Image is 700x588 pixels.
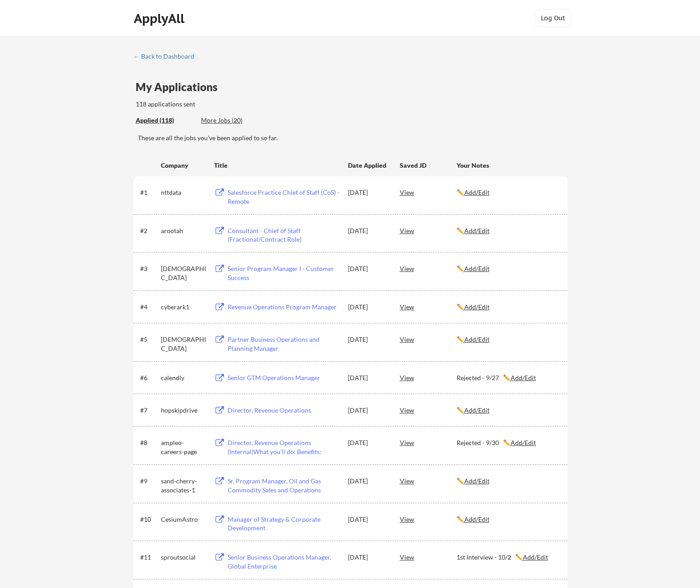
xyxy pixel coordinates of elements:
div: View [400,434,457,450]
div: ampleo-careers-page [161,438,206,456]
div: Revenue Operations Program Manager [228,303,339,312]
div: [DATE] [348,303,388,312]
div: [DATE] [348,515,388,524]
div: #5 [140,335,158,344]
div: CesiumAstro [161,515,206,524]
div: View [400,299,457,315]
div: [DATE] [348,264,388,273]
div: More Jobs (20) [201,116,267,125]
div: #4 [140,303,158,312]
div: ✏️ [457,226,559,235]
div: View [400,222,457,239]
div: [DATE] [348,373,388,382]
div: [DATE] [348,188,388,197]
div: 1st Interview - 10/2 ✏️ [457,553,559,562]
div: Salesforce Practice Chief of Staff (CoS) - Remote [228,188,339,206]
u: Add/Edit [464,303,490,311]
div: View [400,511,457,527]
div: Senior Business Operations Manager, Global Enterprise [228,553,339,570]
u: Add/Edit [464,265,490,272]
div: Rejected - 9/30 ✏️ [457,438,559,447]
div: ApplyAll [134,11,187,26]
div: sproutsocial [161,553,206,562]
u: Add/Edit [464,227,490,234]
div: #6 [140,373,158,382]
div: View [400,331,457,347]
div: Rejected - 9/27 ✏️ [457,373,559,382]
div: #3 [140,264,158,273]
div: sand-cherry-associates-1 [161,477,206,494]
div: Consultant - Chief of Staff (Fractional/Contract Role) [228,226,339,244]
div: [DEMOGRAPHIC_DATA] [161,264,206,282]
div: View [400,549,457,565]
div: View [400,260,457,276]
u: Add/Edit [464,477,490,485]
u: Add/Edit [511,374,536,381]
div: These are all the jobs you've been applied to so far. [136,116,194,125]
div: [DATE] [348,335,388,344]
div: hopskipdrive [161,406,206,415]
div: [DEMOGRAPHIC_DATA] [161,335,206,353]
div: Date Applied [348,161,388,170]
div: #9 [140,477,158,486]
div: View [400,369,457,386]
a: ← Back to Dashboard [133,53,201,62]
div: Senior Program Manager I - Customer Success [228,264,339,282]
div: nttdata [161,188,206,197]
button: Log Out [535,9,571,27]
div: Your Notes [457,161,559,170]
div: ✏️ [457,264,559,273]
div: ← Back to Dashboard [133,53,201,60]
u: Add/Edit [464,188,490,196]
div: Senior GTM Operations Manager [228,373,339,382]
u: Add/Edit [523,553,548,561]
div: Sr. Program Manager, Oil and Gas Commodity Sales and Operations [228,477,339,494]
div: Saved JD [400,157,457,173]
div: View [400,402,457,418]
div: 118 applications sent [136,100,310,109]
div: ✏️ [457,188,559,197]
div: ✏️ [457,303,559,312]
div: #11 [140,553,158,562]
div: Director, Revenue Operations [228,406,339,415]
div: #7 [140,406,158,415]
div: Partner Business Operations and Planning Manager [228,335,339,353]
div: ✏️ [457,335,559,344]
u: Add/Edit [464,515,490,523]
div: View [400,184,457,200]
div: Title [214,161,339,170]
div: calendly [161,373,206,382]
u: Add/Edit [464,335,490,343]
div: [DATE] [348,477,388,486]
div: My Applications [136,82,225,92]
div: [DATE] [348,226,388,235]
div: These are job applications we think you'd be a good fit for, but couldn't apply you to automatica... [201,116,267,125]
u: Add/Edit [511,439,536,446]
div: ✏️ [457,515,559,524]
div: #10 [140,515,158,524]
div: Manager of Strategy & Corporate Development [228,515,339,533]
div: arootah [161,226,206,235]
div: These are all the jobs you've been applied to so far. [138,133,567,142]
div: cyberark1 [161,303,206,312]
div: #1 [140,188,158,197]
div: [DATE] [348,406,388,415]
div: ✏️ [457,406,559,415]
div: #8 [140,438,158,447]
div: Applied (118) [136,116,194,125]
div: [DATE] [348,553,388,562]
div: View [400,473,457,489]
div: #2 [140,226,158,235]
div: Director, Revenue Operations (Internal)What you’ll do: Benefits: [228,438,339,456]
div: [DATE] [348,438,388,447]
div: ✏️ [457,477,559,486]
div: Company [161,161,206,170]
u: Add/Edit [464,406,490,414]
